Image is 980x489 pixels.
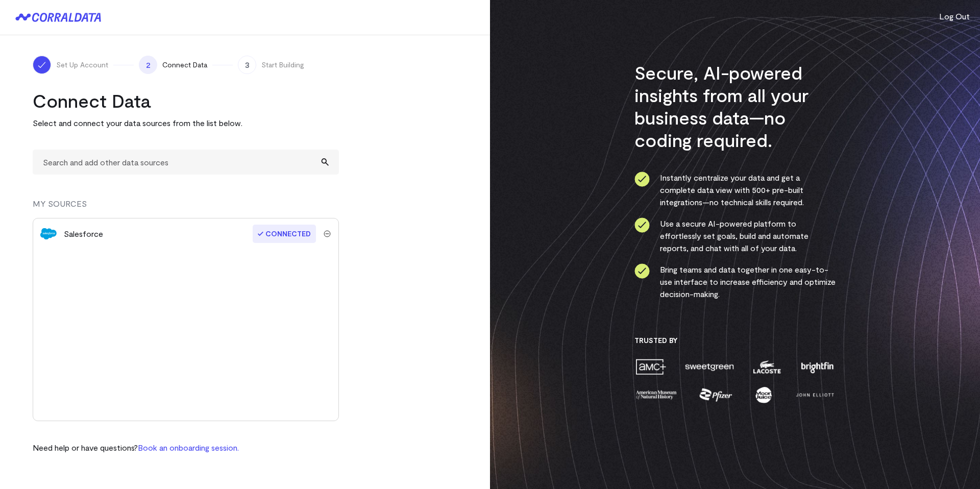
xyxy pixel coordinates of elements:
img: moon-juice-8ce53f195c39be87c9a230f0550ad6397bce459ce93e102f0ba2bdfd7b7a5226.png [753,386,774,404]
h2: Connect Data [33,89,339,112]
img: brightfin-814104a60bf555cbdbde4872c1947232c4c7b64b86a6714597b672683d806f7b.png [799,358,836,376]
img: salesforce-c50c67d811d02c832e94bd51b13e21e0edf1ec990bb2b68cb588fd4b2bd2e614.svg [40,226,57,242]
div: Salesforce [64,228,103,240]
li: Use a secure AI-powered platform to effortlessly set goals, build and automate reports, and chat ... [634,217,836,254]
img: john-elliott-7c54b8592a34f024266a72de9d15afc68813465291e207b7f02fde802b847052.png [794,386,836,404]
span: 2 [139,56,157,74]
span: Set Up Account [56,60,108,70]
li: Instantly centralize your data and get a complete data view with 500+ pre-built integrations—no t... [634,172,836,208]
img: ico-check-white-f112bc9ae5b8eaea75d262091fbd3bded7988777ca43907c4685e8c0583e79cb.svg [37,60,47,70]
p: Need help or have questions? [33,442,239,454]
img: amnh-fc366fa550d3bbd8e1e85a3040e65cc9710d0bea3abcf147aa05e3a03bbbee56.png [634,386,678,404]
img: sweetgreen-51a9cfd6e7f577b5d2973e4b74db2d3c444f7f1023d7d3914010f7123f825463.png [684,358,735,376]
p: Select and connect your data sources from the list below. [33,117,339,129]
img: ico-check-circle-0286c843c050abce574082beb609b3a87e49000e2dbcf9c8d101413686918542.svg [634,263,650,279]
button: Log Out [939,10,970,22]
img: trash-ca1c80e1d16ab71a5036b7411d6fcb154f9f8364eee40f9fb4e52941a92a1061.svg [324,230,331,237]
h3: Secure, AI-powered insights from all your business data—no coding required. [634,61,836,151]
img: pfizer-ec50623584d330049e431703d0cb127f675ce31f452716a68c3f54c01096e829.png [698,386,733,404]
h3: Trusted By [634,336,836,345]
img: amc-451ba355745a1e68da4dd692ff574243e675d7a235672d558af61b69e36ec7f3.png [634,358,667,376]
a: Book an onboarding session. [138,443,239,452]
li: Bring teams and data together in one easy-to-use interface to increase efficiency and optimize de... [634,263,836,300]
img: ico-check-circle-0286c843c050abce574082beb609b3a87e49000e2dbcf9c8d101413686918542.svg [634,217,650,233]
img: lacoste-ee8d7bb45e342e37306c36566003b9a215fb06da44313bcf359925cbd6d27eb6.png [752,358,782,376]
span: Connect Data [162,60,207,70]
div: MY SOURCES [33,198,339,218]
span: Connected [253,225,316,243]
span: 3 [238,56,256,74]
img: ico-check-circle-0286c843c050abce574082beb609b3a87e49000e2dbcf9c8d101413686918542.svg [634,172,650,187]
span: Start Building [261,60,304,70]
input: Search and add other data sources [33,150,339,175]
